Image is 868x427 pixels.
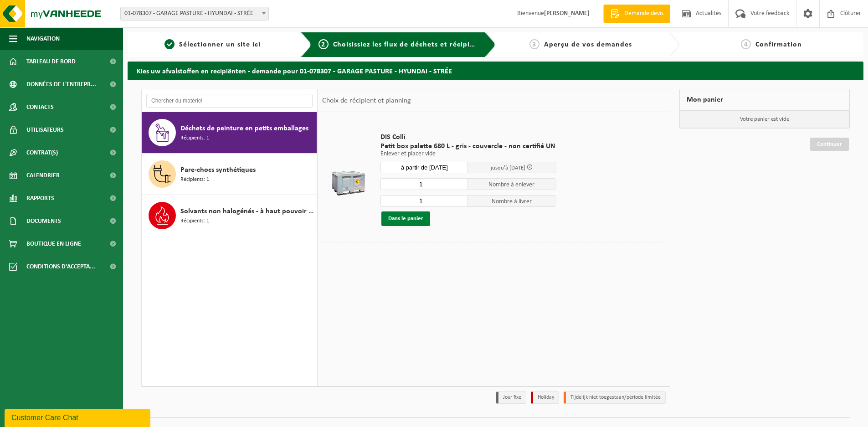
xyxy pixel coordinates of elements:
[132,39,293,50] a: 1Sélectionner un site ici
[180,175,209,184] span: Récipients: 1
[468,178,555,190] span: Nombre à enlever
[26,50,76,73] span: Tableau de bord
[380,162,468,173] input: Sélectionnez date
[26,96,54,118] span: Contacts
[146,94,313,108] input: Chercher du matériel
[810,138,849,151] a: Continuer
[121,7,268,20] span: 01-078307 - GARAGE PASTURE - HYUNDAI - STRÉE
[741,39,751,49] span: 4
[544,41,632,48] span: Aperçu de vos demandes
[128,62,863,79] h2: Kies uw afvalstoffen en recipiënten - demande pour 01-078307 - GARAGE PASTURE - HYUNDAI - STRÉE
[318,89,416,112] div: Choix de récipient et planning
[381,211,430,226] button: Dans le panier
[755,41,802,48] span: Confirmation
[120,7,269,21] span: 01-078307 - GARAGE PASTURE - HYUNDAI - STRÉE
[603,5,670,23] a: Demande devis
[142,154,317,195] button: Pare-chocs synthétiques Récipients: 1
[564,391,666,404] li: Tijdelijk niet toegestaan/période limitée
[679,89,850,111] div: Mon panier
[529,39,539,49] span: 3
[179,41,261,48] span: Sélectionner un site ici
[491,165,525,171] span: jusqu'à [DATE]
[164,39,175,49] span: 1
[26,255,95,278] span: Conditions d'accepta...
[142,112,317,154] button: Déchets de peinture en petits emballages Récipients: 1
[5,407,152,427] iframe: chat widget
[180,217,209,226] span: Récipients: 1
[180,134,209,143] span: Récipients: 1
[180,206,314,217] span: Solvants non halogénés - à haut pouvoir calorifique en petits emballages (<200L)
[380,133,555,142] span: DIS Colli
[380,151,555,157] p: Enlever et placer vide
[26,73,96,96] span: Données de l'entrepr...
[180,165,256,175] span: Pare-chocs synthétiques
[380,142,555,151] span: Petit box palette 680 L - gris - couvercle - non certifié UN
[26,210,61,232] span: Documents
[26,187,54,210] span: Rapports
[318,39,329,49] span: 2
[496,391,526,404] li: Jour fixe
[26,141,58,164] span: Contrat(s)
[680,111,849,128] p: Votre panier est vide
[622,9,666,18] span: Demande devis
[26,164,60,187] span: Calendrier
[333,41,485,48] span: Choisissiez les flux de déchets et récipients
[468,195,555,207] span: Nombre à livrer
[26,27,60,50] span: Navigation
[26,232,81,255] span: Boutique en ligne
[26,118,64,141] span: Utilisateurs
[531,391,559,404] li: Holiday
[544,10,590,17] strong: [PERSON_NAME]
[142,195,317,236] button: Solvants non halogénés - à haut pouvoir calorifique en petits emballages (<200L) Récipients: 1
[180,123,308,134] span: Déchets de peinture en petits emballages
